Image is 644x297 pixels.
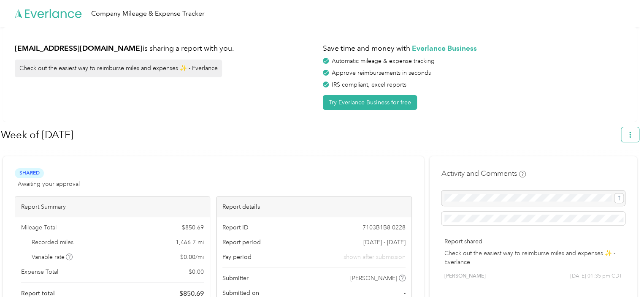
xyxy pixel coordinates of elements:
[189,267,204,276] span: $ 0.00
[1,125,615,145] h1: Week of August 25 2025
[21,223,57,232] span: Mileage Total
[570,272,622,280] span: [DATE] 01:35 pm CDT
[15,168,44,178] span: Shared
[441,168,526,179] h4: Activity and Comments
[216,196,411,217] div: Report details
[21,267,58,276] span: Expense Total
[32,253,73,262] span: Variable rate
[222,238,261,247] span: Report period
[91,8,205,19] div: Company Mileage & Expense Tracker
[222,223,249,232] span: Report ID
[350,274,397,283] span: [PERSON_NAME]
[444,237,622,246] p: Report shared
[444,249,622,267] p: Check out the easiest way to reimburse miles and expenses ✨ - Everlance
[412,44,477,52] strong: Everlance Business
[332,81,406,88] span: IRS compliant, excel reports
[15,44,143,52] strong: [EMAIL_ADDRESS][DOMAIN_NAME]
[222,253,252,262] span: Pay period
[15,60,222,77] div: Check out the easiest way to reimburse miles and expenses ✨ - Everlance
[15,196,210,217] div: Report Summary
[182,223,204,232] span: $ 850.69
[344,253,406,262] span: shown after submission
[332,57,435,65] span: Automatic mileage & expense tracking
[332,69,431,76] span: Approve reimbursements in seconds
[323,95,417,110] button: Try Everlance Business for free
[176,238,204,247] span: 1,466.7 mi
[444,272,486,280] span: [PERSON_NAME]
[323,43,625,54] h1: Save time and money with
[15,43,317,54] h1: is sharing a report with you.
[222,274,249,283] span: Submitter
[32,238,73,247] span: Recorded miles
[180,253,204,262] span: $ 0.00 / mi
[363,238,406,247] span: [DATE] - [DATE]
[363,223,406,232] span: 7103B1B8-0228
[18,180,80,188] span: Awaiting your approval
